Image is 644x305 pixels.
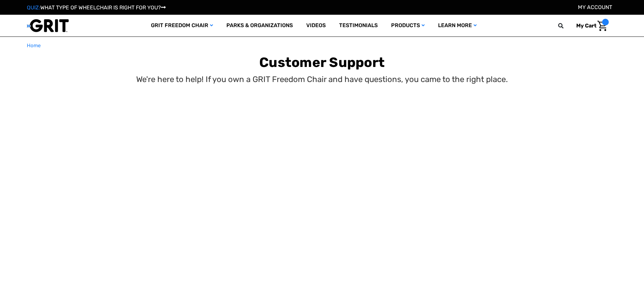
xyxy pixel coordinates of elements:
[571,19,609,33] a: Cart with 0 items
[332,15,384,36] a: Testimonials
[597,21,607,31] img: Cart
[220,15,300,36] a: Parks & Organizations
[561,19,571,33] input: Search
[27,4,166,11] a: QUIZ:WHAT TYPE OF WHEELCHAIR IS RIGHT FOR YOU?
[300,15,332,36] a: Videos
[27,42,617,50] nav: Breadcrumb
[144,15,220,36] a: GRIT Freedom Chair
[27,4,40,11] span: QUIZ:
[578,4,612,10] a: Account
[259,55,385,70] b: Customer Support
[27,42,41,50] a: Home
[576,22,596,29] span: My Cart
[431,15,483,36] a: Learn More
[27,19,69,32] img: GRIT All-Terrain Wheelchair and Mobility Equipment
[27,43,41,49] span: Home
[384,15,431,36] a: Products
[136,73,508,85] p: We're here to help! If you own a GRIT Freedom Chair and have questions, you came to the right place.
